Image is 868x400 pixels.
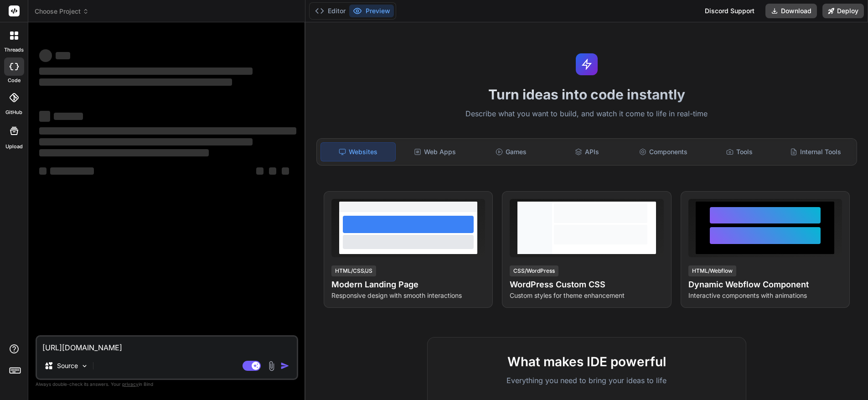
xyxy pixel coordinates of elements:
[311,108,863,120] p: Describe what you want to build, and watch it come to life in real-time
[703,142,777,161] div: Tools
[331,265,376,276] div: HTML/CSS/JS
[442,352,731,371] h2: What makes IDE powerful
[39,167,46,175] span: ‌
[36,380,298,389] p: Always double-check its answers. Your in Bind
[81,362,88,370] img: Pick Models
[50,167,94,175] span: ‌
[474,142,548,161] div: Games
[822,4,864,18] button: Deploy
[510,291,663,300] p: Custom styles for theme enhancement
[765,4,817,18] button: Download
[282,167,289,175] span: ‌
[442,375,731,386] p: Everything you need to bring your ideas to life
[779,142,853,161] div: Internal Tools
[699,4,760,18] div: Discord Support
[56,52,70,59] span: ‌
[688,278,842,291] h4: Dynamic Webflow Component
[39,138,253,145] span: ‌
[510,265,558,276] div: CSS/WordPress
[5,143,23,151] label: Upload
[39,127,296,135] span: ‌
[256,167,263,175] span: ‌
[398,142,472,161] div: Web Apps
[5,109,22,116] label: GitHub
[39,49,52,62] span: ‌
[349,5,394,17] button: Preview
[39,111,50,122] span: ‌
[510,278,663,291] h4: WordPress Custom CSS
[311,86,863,103] h1: Turn ideas into code instantly
[37,337,297,353] textarea: [URL][DOMAIN_NAME]
[39,149,209,156] span: ‌
[626,142,700,161] div: Components
[331,291,485,300] p: Responsive design with smooth interactions
[122,381,139,387] span: privacy
[280,361,289,370] img: icon
[39,78,232,86] span: ‌
[4,46,24,54] label: threads
[311,5,349,17] button: Editor
[35,7,89,16] span: Choose Project
[320,142,396,161] div: Websites
[266,361,277,371] img: attachment
[269,167,276,175] span: ‌
[54,113,83,120] span: ‌
[550,142,624,161] div: APIs
[57,361,78,370] p: Source
[39,68,253,75] span: ‌
[8,77,21,84] label: code
[688,265,736,276] div: HTML/Webflow
[688,291,842,300] p: Interactive components with animations
[331,278,485,291] h4: Modern Landing Page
